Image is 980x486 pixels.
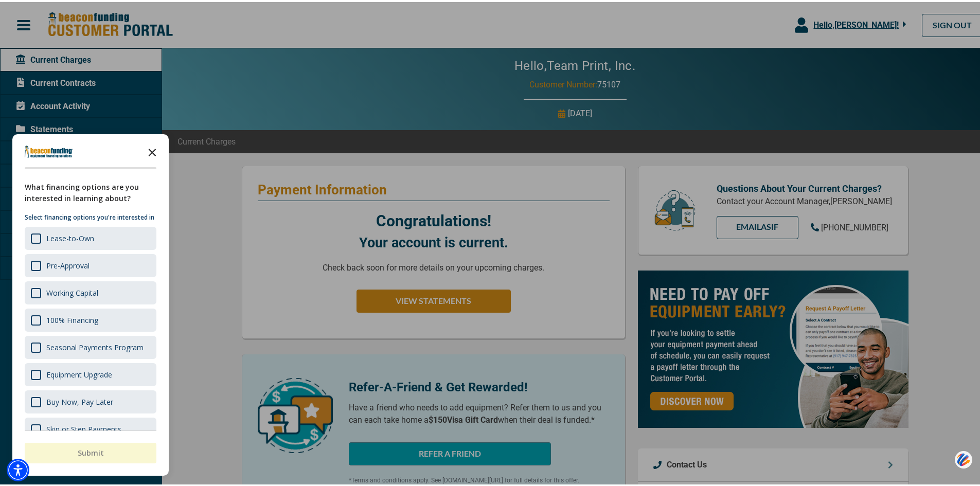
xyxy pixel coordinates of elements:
[46,231,94,241] div: Lease-to-Own
[25,388,156,411] div: Buy Now, Pay Later
[25,416,156,439] div: Skip or Step Payments
[46,313,98,323] div: 100% Financing
[25,361,156,384] div: Equipment Upgrade
[46,286,98,296] div: Working Capital
[46,422,121,432] div: Skip or Step Payments
[25,307,156,330] div: 100% Financing
[7,457,29,479] div: Accessibility Menu
[25,179,156,202] div: What financing options are you interested in learning about?
[25,279,156,302] div: Working Capital
[955,448,972,467] img: svg+xml;base64,PHN2ZyB3aWR0aD0iNDQiIGhlaWdodD0iNDQiIHZpZXdCb3g9IjAgMCA0NCA0NCIgZmlsbD0ibm9uZSIgeG...
[142,139,163,160] button: Close the survey
[25,334,156,357] div: Seasonal Payments Program
[25,441,156,461] button: Submit
[25,225,156,248] div: Lease-to-Own
[25,143,73,156] img: Company logo
[46,368,112,377] div: Equipment Upgrade
[25,252,156,275] div: Pre-Approval
[46,340,144,350] div: Seasonal Payments Program
[25,210,156,221] p: Select financing options you're interested in
[12,132,169,474] div: Survey
[46,395,113,405] div: Buy Now, Pay Later
[46,259,90,268] div: Pre-Approval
